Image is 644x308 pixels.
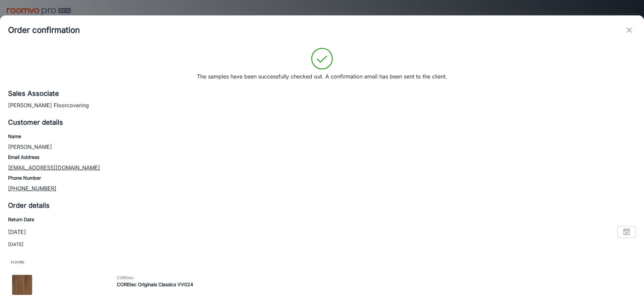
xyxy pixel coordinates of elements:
p: [PERSON_NAME] Floorcovering [8,101,636,109]
a: [PHONE_NUMBER] [8,185,56,192]
img: COREtec Originals Classics VV024 [12,275,32,295]
h6: Return Date [8,216,636,223]
button: exit [623,23,636,37]
a: [EMAIL_ADDRESS][DOMAIN_NAME] [8,164,100,171]
h5: Sales Associate [8,88,636,99]
h6: Name [8,133,636,140]
h5: Customer details [8,117,636,127]
h6: Email Address [8,153,636,161]
p: [PERSON_NAME] [8,143,636,151]
p: [DATE] [8,228,26,236]
h6: COREtec Originals Classics VV024 [117,281,637,288]
p: The samples have been successfully checked out. A confirmation email has been sent to the client. [197,72,447,80]
span: Floors [8,256,636,268]
h6: Phone Number [8,174,636,182]
p: [DATE] [8,241,636,248]
h5: Order details [8,200,636,210]
span: COREtec [117,275,637,281]
h4: Order confirmation [8,24,80,36]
